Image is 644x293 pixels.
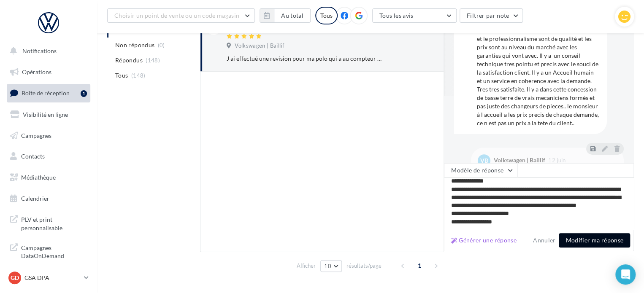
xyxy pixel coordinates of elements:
[158,42,165,48] span: (0)
[5,210,92,235] a: PLV et print personnalisable
[320,260,342,272] button: 10
[115,41,154,49] span: Non répondus
[615,264,636,285] div: Open Intercom Messenger
[297,262,316,270] span: Afficher
[21,153,45,160] span: Contacts
[260,8,311,23] button: Au total
[274,8,311,23] button: Au total
[559,233,630,247] button: Modifier ma réponse
[5,63,92,81] a: Opérations
[115,71,128,80] span: Tous
[22,68,51,75] span: Opérations
[235,42,284,50] span: Volkswagen | Baillif
[5,169,92,186] a: Médiathèque
[22,89,70,97] span: Boîte de réception
[23,111,68,118] span: Visibilité en ligne
[480,156,488,165] span: VB
[7,270,90,286] a: GD GSA DPA
[460,8,523,23] button: Filtrer par note
[21,195,49,202] span: Calendrier
[324,263,331,269] span: 10
[5,106,92,124] a: Visibilité en ligne
[81,90,87,97] div: 1
[5,42,89,60] button: Notifications
[11,274,19,282] span: GD
[444,163,517,177] button: Modèle de réponse
[131,72,146,79] span: (148)
[5,127,92,145] a: Campagnes
[114,12,239,19] span: Choisir un point de vente ou un code magasin
[477,1,600,127] div: J ai effectué une revision pour ma polo qui a au compteur 280 milles km et roule comme un chat.. ...
[5,84,92,102] a: Boîte de réception1
[5,239,92,263] a: Campagnes DataOnDemand
[24,274,81,282] p: GSA DPA
[21,174,56,181] span: Médiathèque
[346,262,382,270] span: résultats/page
[530,235,559,245] button: Annuler
[372,8,457,23] button: Tous les avis
[21,242,87,260] span: Campagnes DataOnDemand
[21,132,51,139] span: Campagnes
[115,56,143,65] span: Répondus
[5,190,92,207] a: Calendrier
[413,259,426,272] span: 1
[227,54,382,63] div: J ai effectué une revision pour ma polo qui a au compteur 280 milles km et roule comme un chat.. ...
[21,214,87,232] span: PLV et print personnalisable
[494,157,545,163] div: Volkswagen | Baillif
[315,7,338,24] div: Tous
[22,47,57,54] span: Notifications
[448,235,520,245] button: Générer une réponse
[146,57,160,64] span: (148)
[5,148,92,165] a: Contacts
[548,158,566,163] span: 12 juin
[379,12,414,19] span: Tous les avis
[107,8,255,23] button: Choisir un point de vente ou un code magasin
